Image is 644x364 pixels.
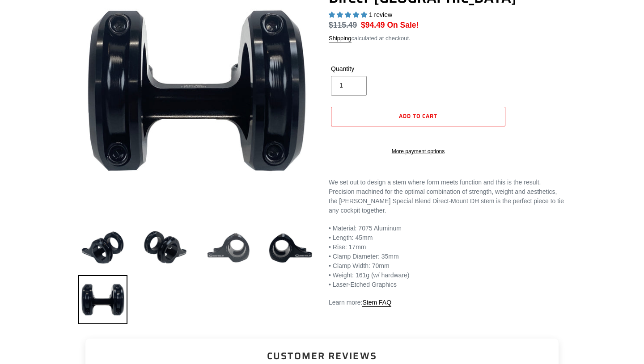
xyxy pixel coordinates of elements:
img: Load image into Gallery viewer, Canfield Special Blend Direct-Mount DH Stem [141,223,190,272]
span: Add to cart [399,112,437,120]
img: Load image into Gallery viewer, Canfield Special Blend Direct-Mount DH Stem [203,223,253,272]
div: calculated at checkout. [329,34,566,43]
a: Stem FAQ [362,299,391,307]
a: Shipping [329,35,352,42]
span: On Sale! [387,19,419,31]
img: Load image into Gallery viewer, Canfield Special Blend Direct-Mount DH Stem [78,275,127,324]
p: • Material: 7075 Aluminum • Length: 45mm • Rise: 17mm • Clamp Diameter: 35mm • Clamp Width: 70mm ... [329,224,566,289]
s: $115.49 [329,21,357,29]
span: 5.00 stars [329,11,369,18]
p: We set out to design a stem where form meets function and this is the result. Precision machined ... [329,178,566,215]
a: More payment options [331,147,505,155]
img: Load image into Gallery viewer, Canfield Special Blend Direct-Mount DH Stem [78,223,127,272]
span: 1 review [369,11,392,18]
button: Add to cart [331,107,505,126]
h2: Customer Reviews [93,349,551,362]
label: Quantity [331,64,416,74]
img: Load image into Gallery viewer, Canfield Special Blend Direct-Mount DH Stem [266,223,315,272]
p: Learn more: [329,298,566,307]
span: $94.49 [361,21,385,29]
